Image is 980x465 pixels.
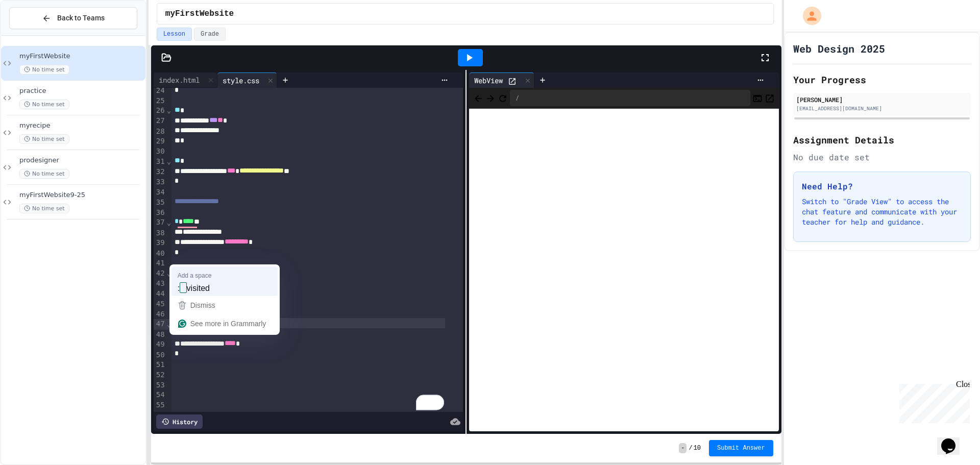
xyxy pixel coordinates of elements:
[802,180,962,192] h3: Need Help?
[510,90,750,106] div: /
[793,41,885,56] h1: Web Design 2025
[154,86,166,96] div: 24
[154,390,166,400] div: 54
[217,72,277,88] div: style.css
[154,217,166,228] div: 37
[792,4,824,28] div: My Account
[57,13,105,23] span: Back to Teams
[154,198,166,208] div: 35
[166,218,171,227] span: Fold line
[469,75,508,86] div: WebView
[154,228,166,238] div: 38
[154,146,166,157] div: 30
[19,121,143,130] span: myrecipe
[154,360,166,370] div: 51
[469,109,778,432] iframe: Web Preview
[154,279,166,289] div: 43
[19,65,69,75] span: No time set
[154,339,166,350] div: 49
[793,72,971,87] h2: Your Progress
[4,4,70,65] div: Chat with us now!Close
[154,75,205,85] div: index.html
[154,268,166,279] div: 42
[154,309,166,320] div: 46
[154,127,166,137] div: 28
[154,116,166,126] div: 27
[166,320,171,328] span: Fold line
[796,95,968,104] div: [PERSON_NAME]
[802,197,962,227] p: Switch to "Grade View" to access the chat feature and communicate with your teacher for help and ...
[717,444,765,452] span: Submit Answer
[154,106,166,116] div: 26
[19,169,69,179] span: No time set
[9,7,137,29] button: Back to Teams
[154,299,166,309] div: 45
[154,258,166,268] div: 41
[154,380,166,390] div: 53
[793,151,971,163] div: No due date set
[19,134,69,144] span: No time set
[19,204,69,213] span: No time set
[154,72,217,88] div: index.html
[793,133,971,147] h2: Assignment Details
[485,91,496,104] span: Forward
[765,92,775,104] button: Open in new tab
[694,444,701,452] span: 10
[157,28,192,41] button: Lesson
[154,238,166,248] div: 39
[154,136,166,146] div: 29
[473,91,483,104] span: Back
[154,350,166,360] div: 50
[154,187,166,198] div: 34
[154,167,166,177] div: 32
[154,208,166,218] div: 36
[689,444,692,452] span: /
[469,72,534,88] div: WebView
[498,92,508,104] button: Refresh
[154,330,166,340] div: 48
[166,157,171,165] span: Fold line
[154,177,166,187] div: 33
[166,106,171,114] span: Fold line
[156,414,203,429] div: History
[752,92,763,104] button: Console
[937,424,970,455] iframe: chat widget
[154,157,166,167] div: 31
[895,380,970,423] iframe: chat widget
[154,319,166,329] div: 47
[19,52,143,61] span: myFirstWebsite
[154,370,166,380] div: 52
[19,100,69,109] span: No time set
[165,8,234,20] span: myFirstWebsite
[166,269,171,277] span: Fold line
[679,443,687,453] span: -
[194,28,226,41] button: Grade
[217,75,264,86] div: style.css
[19,156,143,165] span: prodesigner
[154,249,166,259] div: 40
[154,289,166,299] div: 44
[796,105,968,112] div: [EMAIL_ADDRESS][DOMAIN_NAME]
[19,191,143,200] span: myFirstWebsite9-25
[19,87,143,95] span: practice
[154,400,166,410] div: 55
[154,96,166,106] div: 25
[709,440,773,456] button: Submit Answer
